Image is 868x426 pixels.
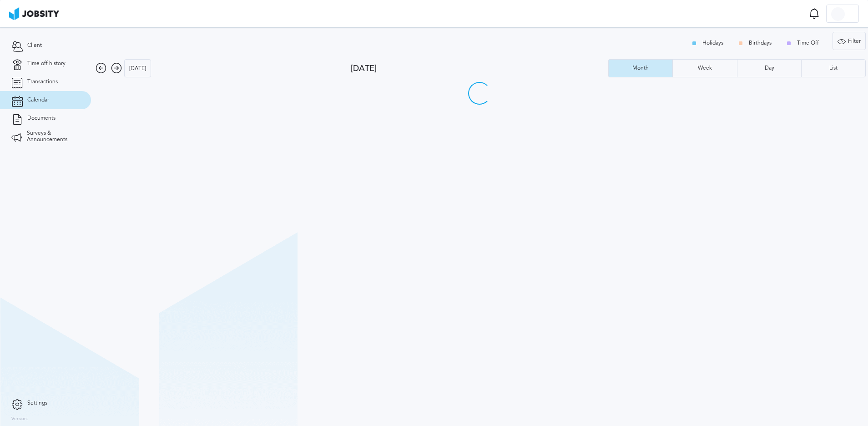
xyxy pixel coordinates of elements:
[27,79,58,85] span: Transactions
[608,59,672,77] button: Month
[125,60,151,78] div: [DATE]
[11,416,28,422] label: Version:
[27,42,42,49] span: Client
[27,97,49,103] span: Calendar
[801,59,866,77] button: List
[628,65,653,71] div: Month
[27,130,80,143] span: Surveys & Announcements
[760,65,779,71] div: Day
[693,65,717,71] div: Week
[351,64,608,73] div: [DATE]
[27,400,47,406] span: Settings
[27,115,56,122] span: Documents
[124,59,151,77] button: [DATE]
[9,7,59,20] img: ab4bad089aa723f57921c736e9817d99.png
[833,32,865,51] div: Filter
[672,59,737,77] button: Week
[27,61,66,67] span: Time off history
[833,32,866,50] button: Filter
[737,59,801,77] button: Day
[825,65,842,71] div: List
